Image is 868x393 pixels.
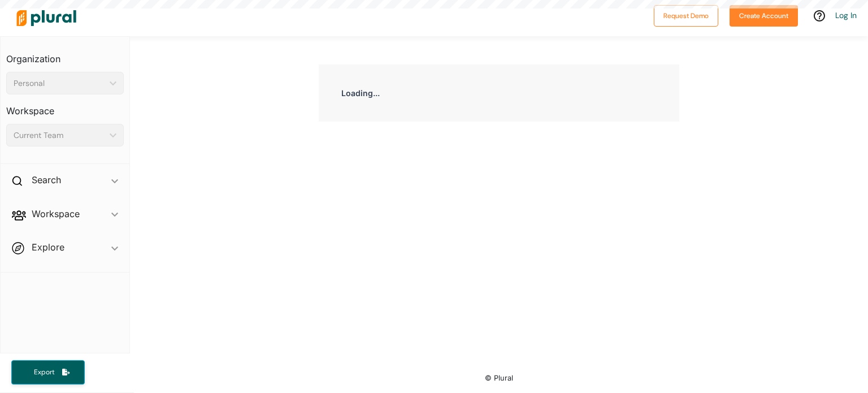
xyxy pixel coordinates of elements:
a: Request Demo [654,9,718,21]
button: Request Demo [654,5,718,27]
span: Export [26,368,62,377]
small: © Plural [485,374,513,382]
a: Log In [835,10,857,20]
h3: Organization [6,42,124,67]
h3: Workspace [6,94,124,119]
h2: Search [32,174,61,186]
div: Personal [14,77,105,89]
div: Loading... [319,64,679,122]
div: Current Team [14,129,105,141]
button: Export [11,360,85,385]
a: Create Account [730,9,798,21]
button: Create Account [730,5,798,27]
